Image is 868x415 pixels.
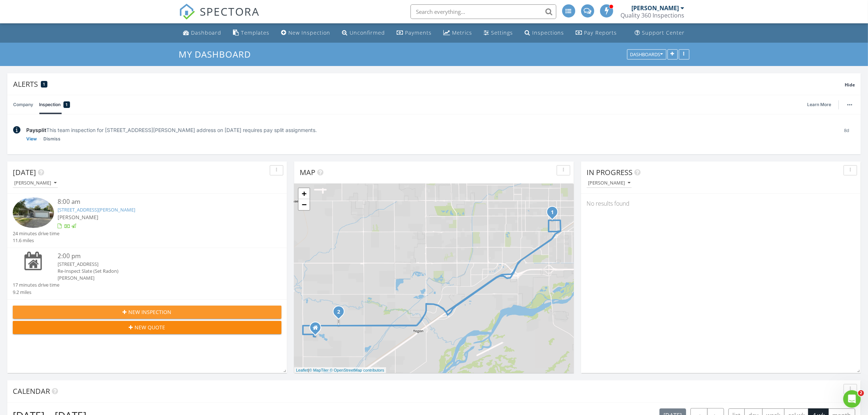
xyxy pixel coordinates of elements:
[26,126,833,134] div: This team inspection for [STREET_ADDRESS][PERSON_NAME] address on [DATE] requires pay split assig...
[573,26,620,40] a: Pay Reports
[405,29,432,36] div: Payments
[13,126,20,134] img: info-2c025b9f2229fc06645a.svg
[410,4,556,19] input: Search everything...
[299,188,310,199] a: Zoom in
[241,29,270,36] div: Templates
[522,26,567,40] a: Inspections
[552,212,557,216] div: 704 Terry Ave, Billings, MT 59101
[621,12,685,19] div: Quality 360 Inspections
[299,199,310,210] a: Zoom out
[491,29,513,36] div: Settings
[179,48,257,60] a: My Dashboard
[13,252,281,296] a: 2:00 pm [STREET_ADDRESS] Re-Inspect Slate (Set Radon) [PERSON_NAME] 17 minutes drive time 9.2 miles
[179,10,260,25] a: SPECTORA
[191,29,222,36] div: Dashboard
[337,310,340,315] i: 2
[179,4,195,20] img: The Best Home Inspection Software - Spectora
[13,197,54,228] img: 9344523%2Fcover_photos%2FMJCI9V58IE4RrkL0Wqtw%2Fsmall.9344523-1756390619477
[230,26,273,40] a: Templates
[129,308,172,316] span: New Inspection
[847,104,852,105] img: ellipsis-632cfdd7c38ec3a7d453.svg
[394,26,435,40] a: Payments
[13,282,59,288] div: 17 minutes drive time
[289,29,331,36] div: New Inspection
[13,79,845,89] div: Alerts
[43,135,61,143] a: Dismiss
[309,368,329,372] a: © MapTiler
[845,82,855,88] span: Hide
[630,52,663,57] div: Dashboards
[533,29,564,36] div: Inspections
[315,327,320,332] div: 6845 Sandysprings Cir, Billings Montana 59106
[584,29,617,36] div: Pay Reports
[26,127,46,133] span: Paysplit
[838,126,855,143] div: 8d
[632,4,679,12] div: [PERSON_NAME]
[807,101,836,108] a: Learn More
[13,321,281,334] button: New Quote
[13,386,50,396] span: Calendar
[300,167,315,177] span: Map
[587,167,632,177] span: In Progress
[200,4,260,19] span: SPECTORA
[452,29,472,36] div: Metrics
[13,178,58,188] button: [PERSON_NAME]
[858,390,864,396] span: 2
[14,181,57,186] div: [PERSON_NAME]
[180,26,225,40] a: Dashboard
[13,306,281,319] button: New Inspection
[339,311,343,316] div: 2145 Slate Rd , Billings, MT 59106
[279,26,334,40] a: New Inspection
[58,261,259,268] div: [STREET_ADDRESS]
[58,275,259,282] div: [PERSON_NAME]
[632,26,688,40] a: Support Center
[481,26,516,40] a: Settings
[13,167,36,177] span: [DATE]
[58,268,259,275] div: Re-Inspect Slate (Set Radon)
[26,135,37,143] a: View
[58,197,259,206] div: 8:00 am
[66,101,68,108] span: 1
[843,390,861,408] iframe: Intercom live chat
[350,29,385,36] div: Unconfirmed
[587,178,632,188] button: [PERSON_NAME]
[13,289,59,296] div: 9.2 miles
[581,194,861,213] div: No results found
[13,237,59,244] div: 11.6 miles
[441,26,475,40] a: Metrics
[13,197,281,244] a: 8:00 am [STREET_ADDRESS][PERSON_NAME] [PERSON_NAME] 24 minutes drive time 11.6 miles
[642,29,685,36] div: Support Center
[551,210,554,215] i: 1
[339,26,388,40] a: Unconfirmed
[330,368,384,372] a: © OpenStreetMap contributors
[135,323,166,331] span: New Quote
[294,367,386,373] div: |
[588,181,630,186] div: [PERSON_NAME]
[296,368,308,372] a: Leaflet
[627,49,666,59] button: Dashboards
[43,82,45,87] span: 1
[13,230,59,237] div: 24 minutes drive time
[39,95,70,114] a: Inspection
[58,206,135,213] a: [STREET_ADDRESS][PERSON_NAME]
[58,252,259,261] div: 2:00 pm
[58,214,98,221] span: [PERSON_NAME]
[13,95,33,114] a: Company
